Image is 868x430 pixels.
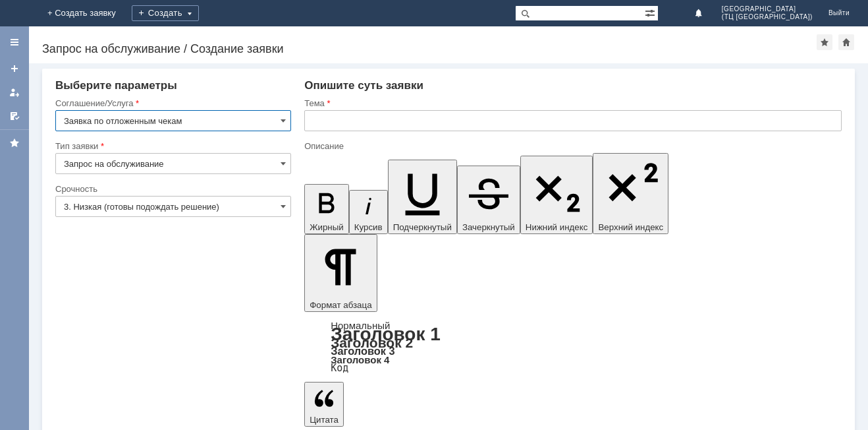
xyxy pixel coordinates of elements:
a: Код [331,362,348,374]
div: Описание [304,142,839,150]
button: Цитата [304,382,344,427]
button: Зачеркнутый [457,166,520,234]
span: Зачеркнутый [462,222,515,232]
button: Курсив [349,190,388,234]
a: Заголовок 1 [331,324,441,344]
span: Нижний индекс [526,222,588,232]
button: Подчеркнутый [388,160,457,234]
span: (ТЦ [GEOGRAPHIC_DATA]) [722,13,813,21]
span: Подчеркнутый [393,222,452,232]
div: Срочность [55,185,288,193]
span: Курсив [354,222,383,232]
button: Формат абзаца [304,234,377,312]
div: Соглашение/Услуга [55,99,288,107]
a: Мои заявки [4,82,25,103]
div: Тип заявки [55,142,288,150]
a: Заголовок 4 [331,354,389,365]
button: Жирный [304,184,349,234]
span: [GEOGRAPHIC_DATA] [722,5,813,13]
a: Заголовок 2 [331,335,413,350]
div: Сделать домашней страницей [838,34,854,50]
div: Тема [304,99,839,107]
span: Выберите параметры [55,79,177,92]
div: Добавить в избранное [817,34,832,50]
a: Создать заявку [4,58,25,79]
a: Заголовок 3 [331,345,394,357]
span: Опишите суть заявки [304,79,423,92]
div: Запрос на обслуживание / Создание заявки [42,42,817,55]
span: Жирный [310,222,344,232]
span: Расширенный поиск [645,6,658,18]
a: Мои согласования [4,106,25,127]
button: Верхний индекс [593,153,668,234]
a: Нормальный [331,320,390,331]
div: Создать [132,5,199,21]
div: Формат абзаца [304,321,842,373]
span: Верхний индекс [598,222,663,232]
span: Формат абзаца [310,300,371,310]
button: Нижний индекс [520,156,593,234]
span: Цитата [310,415,339,425]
